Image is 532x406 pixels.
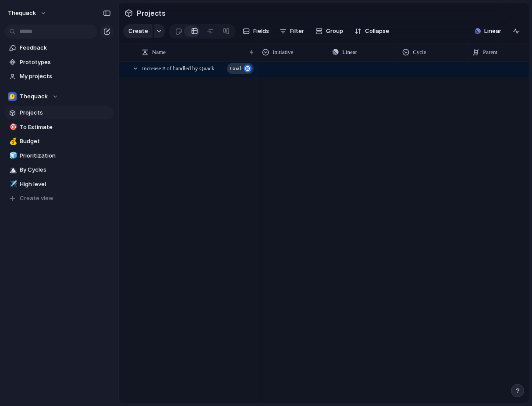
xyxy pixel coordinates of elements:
[8,165,17,174] button: 🏔️
[4,56,114,69] a: Prototypes
[20,165,111,174] span: By Cycles
[123,24,153,38] button: Create
[9,179,15,189] div: ✈️
[8,137,17,146] button: 💰
[326,27,343,36] span: Group
[9,151,15,161] div: 🧊
[227,63,254,74] button: goal
[290,27,304,36] span: Filter
[311,24,348,38] button: Group
[4,6,51,20] button: thequack
[4,163,114,176] a: 🏔️By Cycles
[471,25,505,38] button: Linear
[413,48,426,57] span: Cycle
[4,121,114,134] a: 🎯To Estimate
[142,63,214,73] span: Increase # of handled by Quack
[483,48,497,57] span: Parent
[8,123,17,132] button: 🎯
[9,122,15,132] div: 🎯
[20,137,111,146] span: Budget
[342,48,357,57] span: Linear
[4,90,114,103] button: Thequack
[20,180,111,189] span: High level
[230,62,241,75] span: goal
[20,58,111,67] span: Prototypes
[4,70,114,83] a: My projects
[273,48,293,57] span: Initiative
[152,48,166,57] span: Name
[20,108,111,117] span: Projects
[365,27,389,36] span: Collapse
[4,41,114,54] a: Feedback
[8,151,17,160] button: 🧊
[239,24,273,38] button: Fields
[9,137,15,147] div: 💰
[20,194,53,203] span: Create view
[8,9,36,18] span: thequack
[4,106,114,119] a: Projects
[20,43,111,52] span: Feedback
[253,27,269,36] span: Fields
[20,151,111,160] span: Prioritization
[4,135,114,148] a: 💰Budget
[135,5,167,21] span: Projects
[20,72,111,81] span: My projects
[20,92,48,101] span: Thequack
[4,149,114,162] a: 🧊Prioritization
[8,180,17,189] button: ✈️
[128,27,148,36] span: Create
[20,123,111,132] span: To Estimate
[484,27,501,36] span: Linear
[351,24,393,38] button: Collapse
[276,24,308,38] button: Filter
[9,165,15,175] div: 🏔️
[4,192,114,205] button: Create view
[4,178,114,191] a: ✈️High level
